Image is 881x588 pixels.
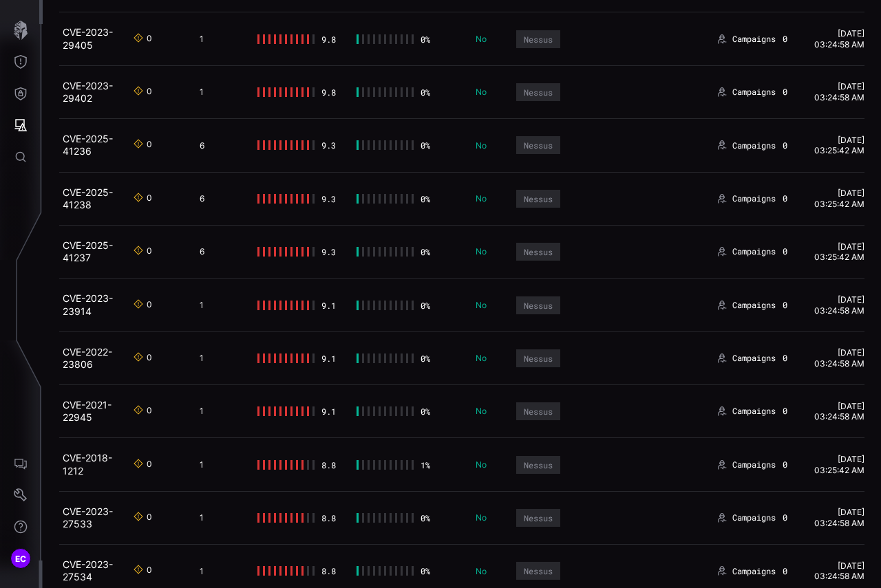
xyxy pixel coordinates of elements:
span: 0 [783,459,787,470]
div: 1 [200,87,241,98]
span: Campaigns [732,459,776,470]
div: 6 [200,140,241,151]
span: 0 [783,300,787,311]
div: 0 [147,139,158,151]
span: Campaigns [732,87,776,98]
div: Nessus [524,140,553,150]
p: No [476,459,498,470]
div: 9.1 [321,406,337,416]
div: 1 [200,406,241,417]
div: 9.3 [321,247,337,257]
time: [DATE] 03:25:42 AM [814,188,864,209]
span: 0 [783,406,787,417]
div: 0 [147,459,158,471]
div: 0 % [421,87,436,97]
div: Nessus [524,34,553,44]
div: 0 % [421,34,436,44]
time: [DATE] 03:24:58 AM [814,347,864,369]
span: 0 [783,353,787,364]
p: No [476,406,498,417]
span: Campaigns [732,300,776,311]
span: Campaigns [732,566,776,577]
div: 0 [147,33,158,45]
div: 0 % [421,301,436,310]
div: 0 % [421,406,436,416]
div: Nessus [524,566,553,576]
div: 0 % [421,353,436,363]
div: 0 % [421,194,436,204]
span: Campaigns [732,512,776,523]
div: Nessus [524,247,553,257]
time: [DATE] 03:25:42 AM [814,135,864,156]
span: EC [15,552,27,566]
p: No [476,300,498,311]
p: No [476,566,498,577]
div: 1 [200,353,241,364]
time: [DATE] 03:24:58 AM [814,560,864,582]
div: 9.8 [321,34,337,44]
span: Campaigns [732,406,776,417]
div: 6 [200,193,241,204]
a: CVE-2018-1212 [63,452,112,476]
div: 1 [200,34,241,45]
a: CVE-2023-23914 [63,292,113,316]
p: No [476,193,498,204]
div: 0 % [421,513,436,523]
span: 0 [783,87,787,98]
span: 0 [783,566,787,577]
a: CVE-2025-41237 [63,239,113,263]
div: Nessus [524,353,553,363]
div: 1 % [421,460,436,470]
div: Nessus [524,301,553,310]
div: 9.1 [321,301,337,310]
a: CVE-2023-27533 [63,505,113,530]
span: Campaigns [732,193,776,204]
div: 8.8 [321,513,337,523]
span: 0 [783,246,787,257]
div: 0 % [421,140,436,150]
a: CVE-2025-41236 [63,133,113,157]
time: [DATE] 03:24:58 AM [814,507,864,528]
span: 0 [783,512,787,523]
a: CVE-2023-29405 [63,26,113,50]
time: [DATE] 03:24:58 AM [814,401,864,422]
div: Nessus [524,460,553,470]
div: 1 [200,300,241,311]
div: Nessus [524,194,553,204]
div: 9.8 [321,87,337,97]
p: No [476,246,498,257]
div: 0 % [421,247,436,257]
p: No [476,512,498,523]
span: Campaigns [732,34,776,45]
p: No [476,34,498,45]
div: Nessus [524,406,553,416]
time: [DATE] 03:25:42 AM [814,241,864,263]
p: No [476,353,498,364]
a: CVE-2023-27534 [63,558,113,582]
span: Campaigns [732,353,776,364]
div: 0 [147,405,158,417]
div: 1 [200,566,241,577]
span: 0 [783,140,787,151]
time: [DATE] 03:24:58 AM [814,294,864,316]
div: 0 [147,352,158,364]
button: EC [1,543,41,574]
span: Campaigns [732,140,776,151]
a: CVE-2023-29402 [63,80,113,104]
a: CVE-2021-22945 [63,399,112,423]
span: 0 [783,34,787,45]
div: 9.3 [321,140,337,150]
div: Nessus [524,87,553,97]
div: 0 [147,565,158,577]
div: 9.1 [321,353,337,363]
div: Nessus [524,513,553,523]
time: [DATE] 03:24:58 AM [814,81,864,102]
div: 1 [200,459,241,470]
div: 8.8 [321,566,337,576]
time: [DATE] 03:24:58 AM [814,28,864,50]
div: 6 [200,246,241,257]
div: 0 [147,193,158,205]
span: Campaigns [732,246,776,257]
p: No [476,140,498,151]
a: CVE-2022-23806 [63,346,112,370]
